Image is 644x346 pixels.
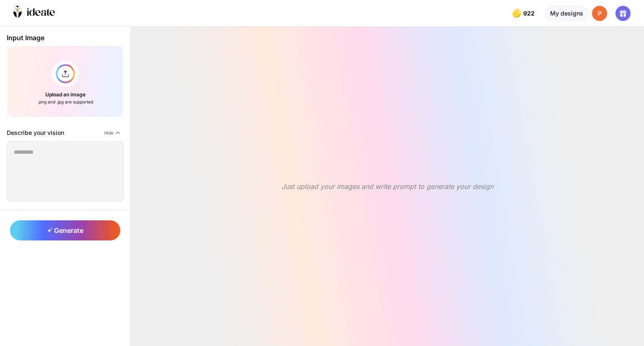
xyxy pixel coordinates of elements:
div: Just upload your images and write prompt to generate your design [281,182,493,191]
span: Generate [47,226,83,235]
div: My designs [545,6,589,21]
span: Hide [104,130,114,135]
div: Describe your vision [7,129,64,136]
span: 922 [523,10,536,17]
div: P [592,6,607,21]
div: Input Image [7,34,124,42]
